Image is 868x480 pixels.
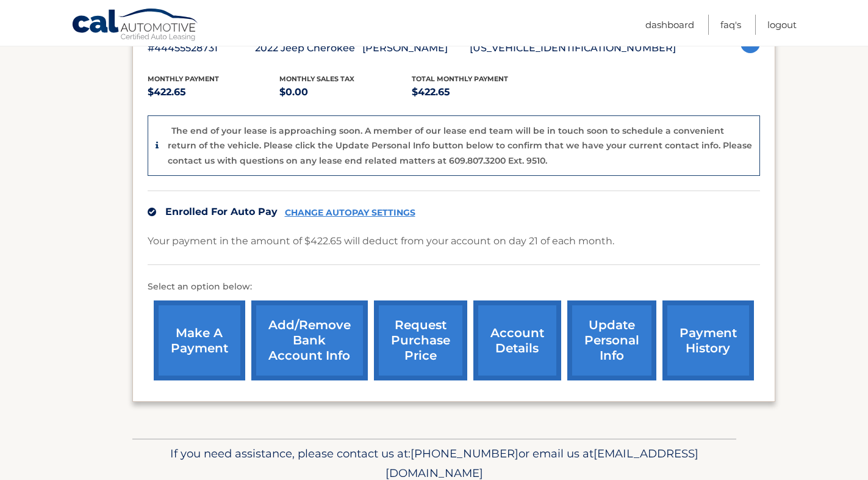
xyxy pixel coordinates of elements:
p: Select an option below: [148,280,760,294]
p: 2022 Jeep Cherokee [255,40,362,57]
p: $422.65 [148,84,280,101]
a: payment history [662,300,754,380]
a: account details [473,300,561,380]
a: FAQ's [720,15,741,35]
span: Enrolled For Auto Pay [165,206,278,217]
p: [PERSON_NAME] [362,40,470,57]
span: [PHONE_NUMBER] [411,446,518,460]
a: update personal info [567,300,656,380]
p: The end of your lease is approaching soon. A member of our lease end team will be in touch soon t... [168,125,752,166]
span: Total Monthly Payment [412,75,508,83]
a: Add/Remove bank account info [251,300,368,380]
a: Cal Automotive [71,8,199,43]
p: [US_VEHICLE_IDENTIFICATION_NUMBER] [470,40,676,57]
img: check.svg [148,208,156,216]
a: Logout [767,15,797,35]
a: make a payment [154,300,245,380]
a: Dashboard [645,15,694,35]
p: #44455528731 [148,40,255,57]
span: Monthly sales Tax [279,75,354,83]
p: $0.00 [279,84,412,101]
a: CHANGE AUTOPAY SETTINGS [285,208,415,218]
a: request purchase price [374,300,467,380]
span: Monthly Payment [148,75,219,83]
p: $422.65 [412,84,544,101]
p: Your payment in the amount of $422.65 will deduct from your account on day 21 of each month. [148,233,614,250]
